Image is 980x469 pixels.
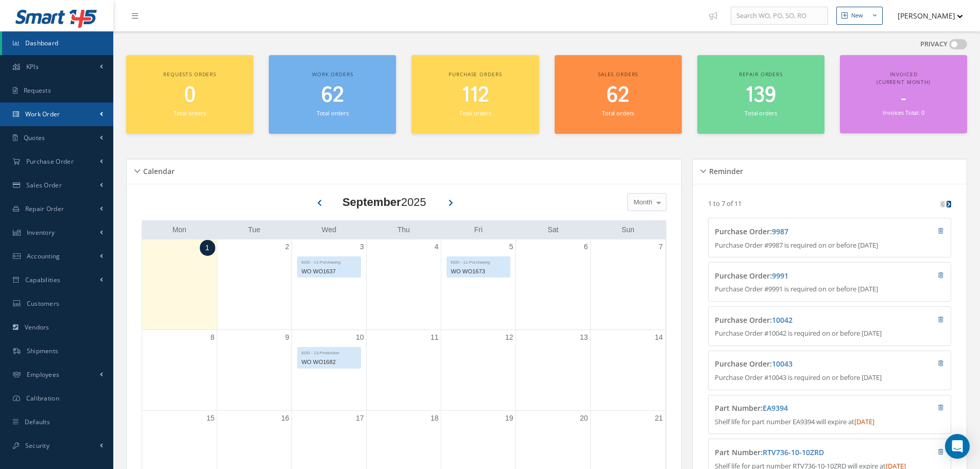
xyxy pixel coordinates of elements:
span: Shipments [27,346,59,355]
a: September 8, 2025 [209,330,217,345]
span: 112 [461,81,489,110]
div: EDD - 11-Purchasing [447,257,510,266]
a: September 18, 2025 [428,411,441,426]
span: Accounting [27,252,60,260]
span: Purchase orders [449,71,502,78]
span: 139 [745,81,776,110]
span: Customers [27,299,60,308]
a: September 6, 2025 [582,239,590,254]
a: RTV736-10-10ZRD [763,447,824,457]
h4: Purchase Order [715,228,883,236]
a: September 12, 2025 [503,330,515,345]
small: Total orders [745,109,777,117]
h5: Reminder [706,164,743,176]
span: Security [25,441,49,450]
td: September 10, 2025 [291,329,366,411]
a: September 14, 2025 [652,330,665,345]
a: Invoiced (Current Month) - Invoices Total: 0 [840,55,967,133]
span: Dashboard [25,39,59,47]
div: EDD - 11-Purchasing [298,257,360,266]
a: September 15, 2025 [204,411,217,426]
a: September 3, 2025 [358,239,366,254]
button: New [836,7,883,25]
td: September 4, 2025 [366,239,441,330]
h4: Purchase Order [715,272,883,281]
h5: Calendar [140,164,175,176]
span: Sales Order [26,181,62,189]
small: Total orders [317,109,349,117]
span: [DATE] [854,417,874,426]
span: (Current Month) [876,78,931,85]
div: WO WO1637 [298,266,360,277]
small: Total orders [459,109,491,117]
span: 62 [321,81,344,110]
a: Monday [170,223,188,236]
h4: Part Number [715,404,883,413]
span: Work Order [25,110,60,118]
a: September 17, 2025 [354,411,366,426]
div: 2025 [342,194,426,211]
a: 9991 [772,271,788,281]
p: Purchase Order #9991 is required on or before [DATE] [715,284,944,294]
a: EA9394 [763,403,788,413]
span: : [761,447,824,457]
a: September 4, 2025 [433,239,441,254]
button: [PERSON_NAME] [888,6,963,26]
a: 10043 [772,359,793,369]
a: Work orders 62 Total orders [269,55,396,134]
td: September 7, 2025 [590,239,665,330]
a: September 19, 2025 [503,411,515,426]
td: September 5, 2025 [441,239,515,330]
p: Purchase Order #10043 is required on or before [DATE] [715,373,944,383]
span: Defaults [25,418,50,426]
a: Wednesday [319,223,338,236]
span: Inventory [27,228,55,237]
h4: Part Number [715,448,883,457]
a: Purchase orders 112 Total orders [411,55,539,134]
a: September 7, 2025 [657,239,665,254]
span: Invoiced [890,71,918,78]
td: September 14, 2025 [590,329,665,411]
span: Repair orders [739,71,783,78]
span: Employees [27,370,60,379]
a: September 5, 2025 [507,239,515,254]
span: : [770,359,793,369]
a: September 11, 2025 [428,330,441,345]
td: September 11, 2025 [366,329,441,411]
a: Requests orders 0 Total orders [126,55,253,134]
a: September 1, 2025 [200,240,215,256]
td: September 3, 2025 [291,239,366,330]
p: Purchase Order #9987 is required on or before [DATE] [715,240,944,251]
span: Repair Order [25,204,64,213]
p: Shelf life for part number EA9394 will expire at [715,417,944,427]
b: September [342,196,401,209]
a: September 9, 2025 [283,330,291,345]
td: September 1, 2025 [142,239,217,330]
span: Calibration [26,394,59,403]
a: 9987 [772,227,788,236]
span: Work orders [312,71,353,78]
span: Month [631,197,652,207]
span: Requests [24,86,51,95]
span: : [770,271,788,281]
a: Saturday [546,223,561,236]
small: Invoices Total: 0 [883,109,924,116]
a: Dashboard [2,31,113,55]
span: Requests orders [163,71,216,78]
span: - [901,89,906,109]
span: : [770,315,793,325]
a: Repair orders 139 Total orders [697,55,824,134]
input: Search WO, PO, SO, RO [731,7,828,25]
h4: Purchase Order [715,316,883,325]
small: Total orders [174,109,205,117]
span: Sales orders [598,71,638,78]
a: September 10, 2025 [354,330,366,345]
a: Tuesday [246,223,263,236]
span: Capabilities [25,275,61,284]
div: New [851,11,863,20]
a: Sales orders 62 Total orders [555,55,682,134]
a: September 21, 2025 [652,411,665,426]
a: Thursday [396,223,412,236]
div: Open Intercom Messenger [945,434,970,459]
p: Purchase Order #10042 is required on or before [DATE] [715,328,944,339]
